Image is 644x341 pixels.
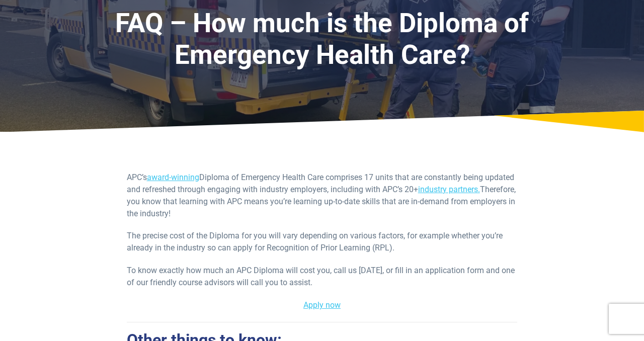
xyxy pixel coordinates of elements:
[127,265,518,289] p: To know exactly how much an APC Diploma will cost you, call us [DATE], or fill in an application ...
[303,300,341,310] a: Apply now
[418,185,480,194] a: industry partners.
[85,8,559,71] h1: FAQ – How much is the Diploma of Emergency Health Care?
[147,173,199,182] a: award-winning
[127,230,518,254] p: The precise cost of the Diploma for you will vary depending on various factors, for example wheth...
[127,172,518,220] p: APC’s Diploma of Emergency Health Care comprises 17 units that are constantly being updated and r...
